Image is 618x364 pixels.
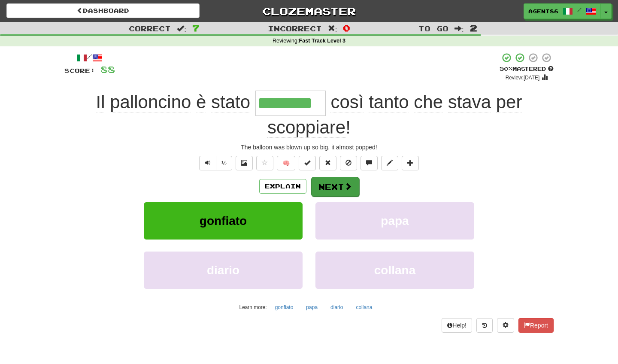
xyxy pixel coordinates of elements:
[64,52,115,63] div: /
[236,156,253,170] button: Show image (alt+x)
[340,156,357,170] button: Ignore sentence (alt+i)
[418,24,448,33] span: To go
[277,156,295,170] button: 🧠
[299,38,346,44] strong: Fast Track Level 3
[381,156,398,170] button: Edit sentence (alt+d)
[64,67,95,74] span: Score:
[267,117,345,138] span: scoppiare
[129,24,171,33] span: Correct
[110,92,191,112] span: palloncino
[239,304,267,310] small: Learn more:
[211,92,250,112] span: stato
[267,92,522,138] span: !
[100,64,115,75] span: 88
[328,25,337,32] span: :
[528,7,558,15] span: Agent86
[301,301,322,314] button: papa
[197,156,232,170] div: Text-to-speech controls
[414,92,443,112] span: che
[496,92,522,112] span: per
[212,3,406,18] a: Clozemaster
[402,156,419,170] button: Add to collection (alt+a)
[360,156,378,170] button: Discuss sentence (alt+u)
[326,301,348,314] button: diario
[64,143,554,152] div: The balloon was blown up so big, it almost popped!
[369,92,409,112] span: tanto
[351,301,377,314] button: collana
[506,75,540,81] small: Review: [DATE]
[177,25,186,32] span: :
[319,156,336,170] button: Reset to 0% Mastered (alt+r)
[343,23,350,33] span: 0
[6,3,200,18] a: Dashboard
[374,264,415,277] span: collana
[144,252,303,289] button: diario
[270,301,298,314] button: gonfiato
[200,214,247,227] span: gonfiato
[518,318,554,333] button: Report
[256,156,273,170] button: Favorite sentence (alt+f)
[442,318,472,333] button: Help!
[470,23,477,33] span: 2
[207,264,239,277] span: diario
[454,25,464,32] span: :
[524,3,601,19] a: Agent86 /
[192,23,200,33] span: 7
[199,156,216,170] button: Play sentence audio (ctl+space)
[96,92,105,112] span: Il
[216,156,232,170] button: ½
[259,179,306,194] button: Explain
[196,92,206,112] span: è
[315,202,474,240] button: papa
[144,202,303,240] button: gonfiato
[577,7,582,13] span: /
[500,65,512,72] span: 50 %
[476,318,493,333] button: Round history (alt+y)
[448,92,491,112] span: stava
[381,214,409,227] span: papa
[299,156,316,170] button: Set this sentence to 100% Mastered (alt+m)
[315,252,474,289] button: collana
[330,92,364,112] span: così
[268,24,322,33] span: Incorrect
[311,177,359,197] button: Next
[500,65,554,73] div: Mastered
